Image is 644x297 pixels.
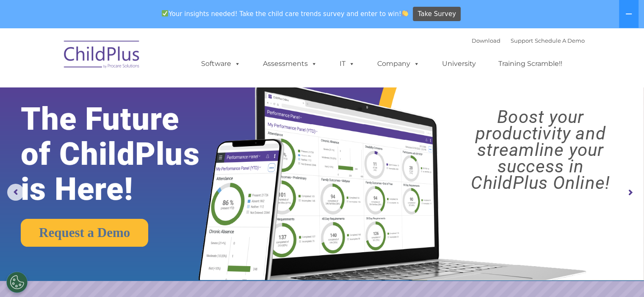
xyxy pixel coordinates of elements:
[331,55,363,72] a: IT
[472,37,500,44] a: Download
[413,7,461,22] a: Take Survey
[193,55,249,72] a: Software
[490,55,571,72] a: Training Scramble!!
[402,10,408,16] img: 👏
[6,272,28,293] button: Cookies Settings
[158,5,412,22] span: Your insights needed! Take the child care trends survey and enter to win!
[511,37,533,44] a: Support
[445,109,636,191] rs-layer: Boost your productivity and streamline your success in ChildPlus Online!
[472,37,585,44] font: |
[418,7,456,22] span: Take Survey
[369,55,428,72] a: Company
[162,10,168,16] img: ✅
[118,56,144,62] span: Last name
[535,37,585,44] a: Schedule A Demo
[434,55,484,72] a: University
[21,219,148,247] a: Request a Demo
[60,35,144,77] img: ChildPlus by Procare Solutions
[21,101,227,207] rs-layer: The Future of ChildPlus is Here!
[118,90,154,97] span: Phone number
[254,55,326,72] a: Assessments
